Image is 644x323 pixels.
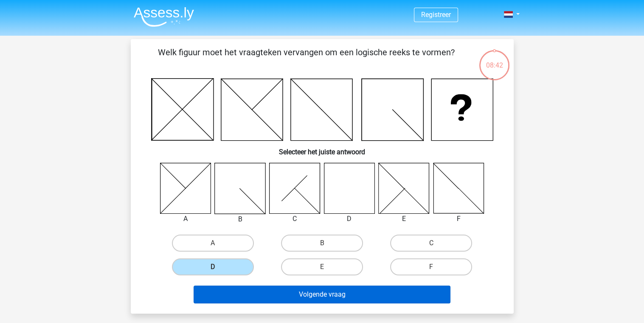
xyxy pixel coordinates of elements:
div: B [208,214,272,224]
h6: Selecteer het juiste antwoord [144,141,500,156]
div: F [427,214,491,224]
label: D [172,258,254,275]
a: Registreer [421,11,451,19]
button: Volgende vraag [194,286,450,303]
label: A [172,235,254,252]
img: Assessly [134,7,194,27]
label: F [390,258,472,275]
div: D [318,214,382,224]
label: B [281,235,363,252]
label: E [281,258,363,275]
div: 08:42 [478,49,510,71]
label: C [390,235,472,252]
div: E [372,214,436,224]
div: C [263,214,327,224]
div: A [154,214,218,224]
p: Welk figuur moet het vraagteken vervangen om een logische reeks te vormen? [144,46,468,71]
